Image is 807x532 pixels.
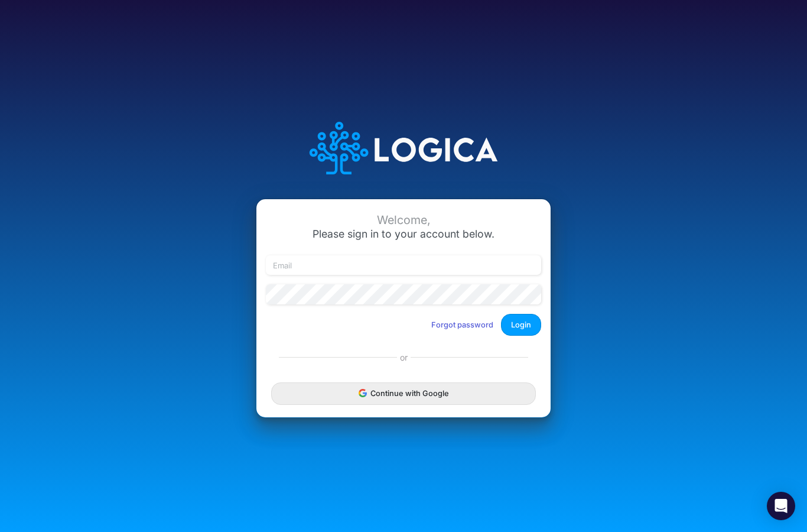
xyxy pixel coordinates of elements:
[424,315,501,335] button: Forgot password
[266,213,541,227] div: Welcome,
[266,255,541,275] input: Email
[313,228,494,240] span: Please sign in to your account below.
[767,492,795,520] div: Open Intercom Messenger
[271,382,536,404] button: Continue with Google
[501,314,541,336] button: Login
